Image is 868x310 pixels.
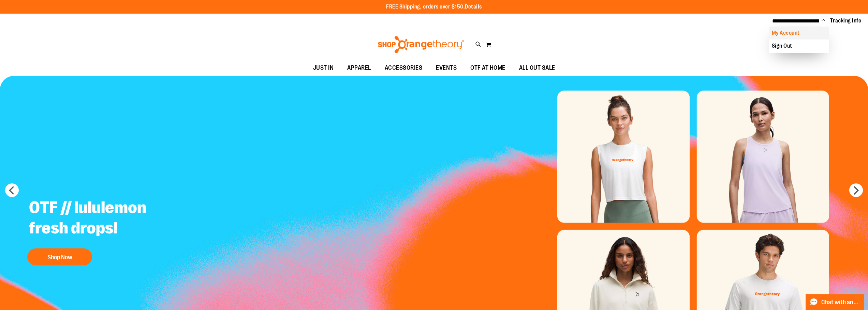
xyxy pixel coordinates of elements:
[465,4,482,10] a: Details
[386,3,482,11] p: FREE Shipping, orders over $150.
[27,248,92,265] button: Shop Now
[24,192,193,269] a: OTF // lululemon fresh drops! Shop Now
[313,60,334,76] span: JUST IN
[5,183,19,197] button: prev
[806,294,864,310] button: Chat with an Expert
[822,17,825,24] button: Account menu
[769,39,829,52] a: Sign Out
[830,17,862,25] a: Tracking Info
[377,36,465,53] img: Shop Orangetheory
[519,60,555,76] span: ALL OUT SALE
[24,192,193,245] h2: OTF // lululemon fresh drops!
[385,60,423,76] span: ACCESSORIES
[849,183,863,197] button: next
[347,60,371,76] span: APPAREL
[436,60,457,76] span: EVENTS
[470,60,505,76] span: OTF AT HOME
[769,27,829,39] a: My Account
[821,299,860,306] span: Chat with an Expert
